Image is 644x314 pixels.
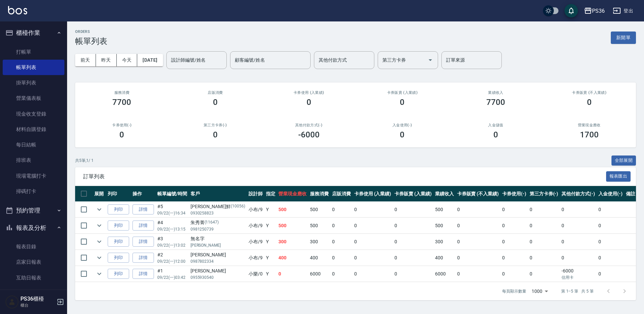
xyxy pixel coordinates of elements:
th: 入金使用(-) [597,186,624,202]
td: 0 [353,250,393,266]
h2: 卡券販賣 (入業績) [364,90,441,95]
th: 其他付款方式(-) [560,186,597,202]
td: 0 [560,218,597,234]
button: 列印 [108,237,129,247]
div: [PERSON_NAME] [191,267,245,274]
h2: 業績收入 [457,90,535,95]
div: 無名字 [191,235,245,242]
h2: 其他付款方式(-) [270,123,347,127]
h3: 7700 [486,98,505,107]
th: 操作 [131,186,156,202]
h3: 0 [400,130,405,139]
td: 0 [393,218,433,234]
button: 前天 [75,54,96,66]
th: 卡券販賣 (入業績) [393,186,433,202]
button: 櫃檯作業 [3,24,64,42]
td: 0 [500,202,528,217]
h2: 卡券使用(-) [83,123,161,127]
td: 0 [455,266,500,282]
td: 0 [455,234,500,250]
td: 小布 /9 [247,234,264,250]
p: 櫃台 [20,302,55,308]
a: 排班表 [3,152,64,168]
a: 新開單 [611,34,636,41]
a: 現場電腦打卡 [3,168,64,184]
h3: 服務消費 [83,90,161,95]
th: 服務消費 [308,186,330,202]
p: [PERSON_NAME] [191,242,245,248]
td: 0 [528,266,560,282]
td: 0 [353,218,393,234]
td: #4 [156,218,189,234]
button: expand row [94,253,104,263]
td: 6000 [433,266,455,282]
p: (11647) [205,219,219,226]
td: 400 [308,250,330,266]
td: 0 [597,266,624,282]
td: 0 [528,234,560,250]
button: 今天 [117,54,138,66]
a: 詳情 [132,253,154,263]
td: 0 [353,202,393,217]
button: PS36 [581,4,607,18]
td: 400 [277,250,308,266]
button: 全部展開 [611,155,636,166]
td: 0 [500,218,528,234]
td: 500 [277,202,308,217]
td: 6000 [308,266,330,282]
a: 現金收支登錄 [3,106,64,122]
th: 卡券使用 (入業績) [353,186,393,202]
button: 新開單 [611,32,636,44]
button: [DATE] [137,54,163,66]
button: expand row [94,204,104,214]
td: 0 [393,234,433,250]
h2: 卡券使用 (入業績) [270,90,347,95]
a: 每日結帳 [3,137,64,152]
h3: 0 [213,130,218,139]
td: 0 [330,234,353,250]
td: 0 [393,202,433,217]
th: 業績收入 [433,186,455,202]
td: 0 [500,266,528,282]
h3: 0 [119,130,124,139]
td: 0 [560,234,597,250]
a: 打帳單 [3,44,64,60]
button: expand row [94,237,104,247]
th: 列印 [106,186,131,202]
th: 店販消費 [330,186,353,202]
td: 0 [393,250,433,266]
button: expand row [94,269,104,279]
td: 0 [455,250,500,266]
td: 0 [330,202,353,217]
th: 營業現金應收 [277,186,308,202]
p: 第 1–5 筆 共 5 筆 [561,288,594,294]
img: Person [5,295,19,309]
div: [PERSON_NAME] [191,251,245,258]
span: 訂單列表 [83,173,606,180]
td: 0 [393,266,433,282]
td: -6000 [560,266,597,282]
td: 0 [560,250,597,266]
h3: 0 [400,98,405,107]
td: 小布 /9 [247,218,264,234]
td: 0 [353,266,393,282]
td: Y [264,202,277,217]
th: 客戶 [189,186,247,202]
td: 0 [597,234,624,250]
td: 300 [277,234,308,250]
a: 互助排行榜 [3,286,64,301]
th: 備註 [624,186,637,202]
p: (10056) [231,203,245,210]
a: 帳單列表 [3,60,64,75]
td: #1 [156,266,189,282]
div: [PERSON_NAME]鮮 [191,203,245,210]
button: Open [425,55,436,65]
h2: 第三方卡券(-) [177,123,254,127]
th: 展開 [93,186,106,202]
td: 500 [433,218,455,234]
button: 預約管理 [3,202,64,219]
td: #5 [156,202,189,217]
td: 0 [500,234,528,250]
td: 0 [597,218,624,234]
h2: 入金使用(-) [364,123,441,127]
